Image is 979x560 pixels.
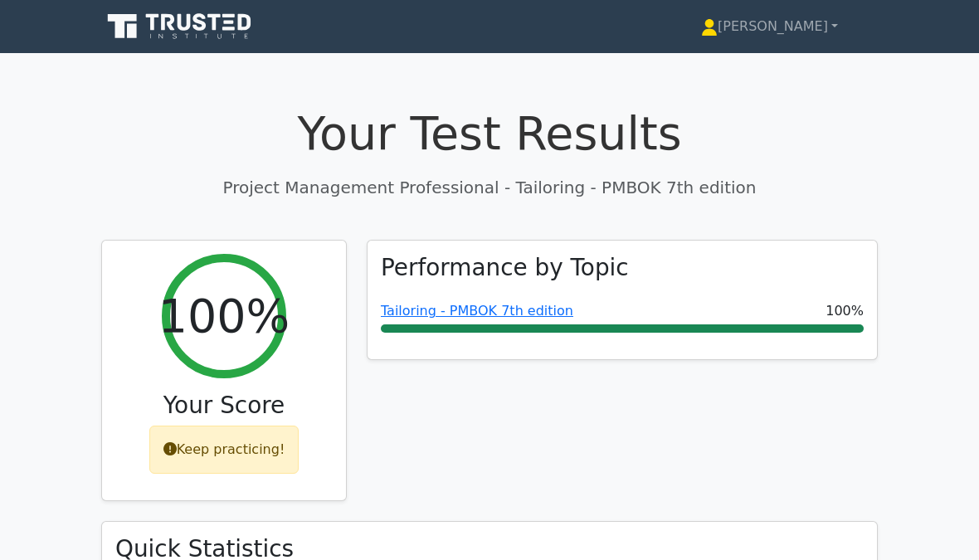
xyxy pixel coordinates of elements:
[101,106,878,162] h1: Your Test Results
[826,301,864,321] span: 100%
[115,392,333,419] h3: Your Score
[381,254,629,281] h3: Performance by Topic
[101,175,878,200] p: Project Management Professional - Tailoring - PMBOK 7th edition
[158,289,290,344] h2: 100%
[149,426,300,474] div: Keep practicing!
[381,303,573,319] a: Tailoring - PMBOK 7th edition
[661,10,878,43] a: [PERSON_NAME]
